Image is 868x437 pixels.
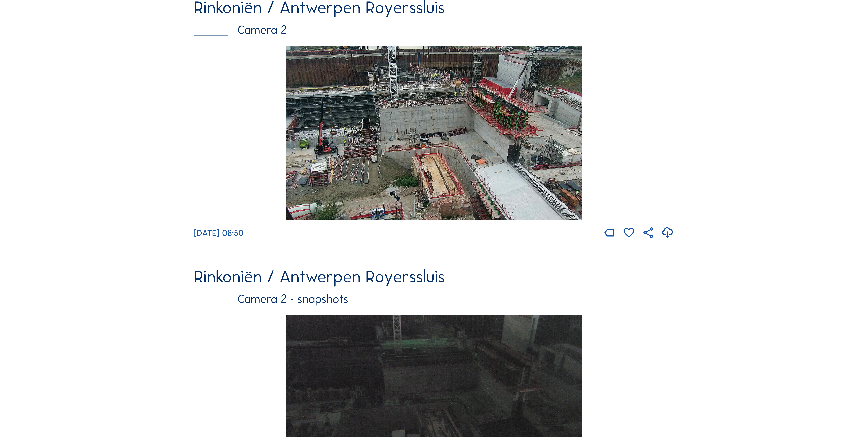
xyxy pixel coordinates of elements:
span: [DATE] 08:50 [194,228,244,238]
div: Rinkoniën / Antwerpen Royerssluis [194,268,674,285]
img: Image [286,46,582,220]
div: Camera 2 [194,24,674,36]
div: Camera 2 - snapshots [194,293,674,305]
